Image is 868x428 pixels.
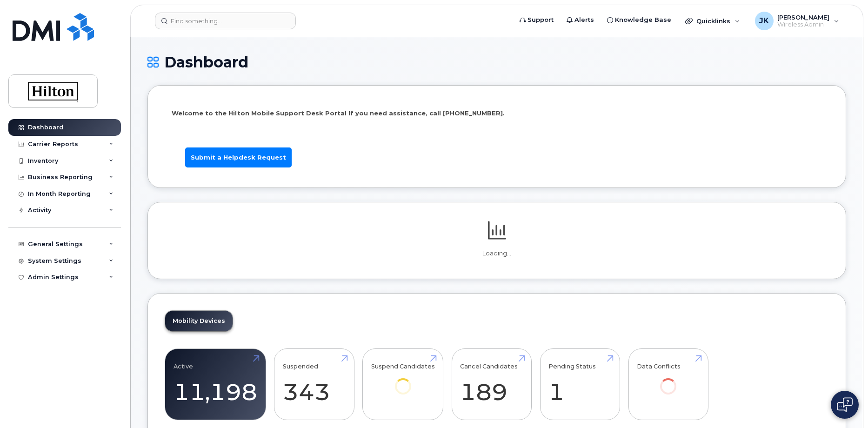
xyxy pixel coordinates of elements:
p: Welcome to the Hilton Mobile Support Desk Portal If you need assistance, call [PHONE_NUMBER]. [172,109,822,118]
h1: Dashboard [147,54,846,70]
a: Cancel Candidates 189 [460,354,523,415]
a: Pending Status 1 [548,354,611,415]
a: Suspended 343 [283,354,346,415]
a: Active 11,198 [174,354,257,415]
a: Mobility Devices [165,311,233,331]
a: Data Conflicts [637,354,700,407]
a: Suspend Candidates [371,354,435,407]
a: Submit a Helpdesk Request [185,147,292,167]
img: Open chat [837,397,853,412]
p: Loading... [165,249,829,258]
